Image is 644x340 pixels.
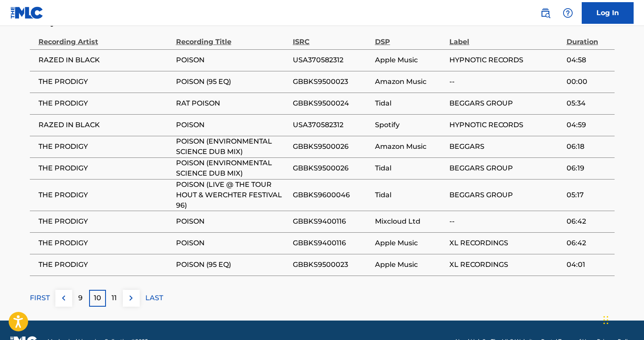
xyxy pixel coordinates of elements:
span: POISON (95 EQ) [176,260,288,270]
p: LAST [145,293,163,303]
span: 06:42 [567,238,610,248]
span: XL RECORDINGS [449,238,562,248]
span: GBBKS9500023 [293,77,371,87]
span: Spotify [375,120,445,130]
span: USA370582312 [293,120,371,130]
span: BEGGARS GROUP [449,98,562,109]
p: 10 [94,293,101,303]
p: 9 [78,293,83,303]
span: 06:42 [567,216,610,227]
span: 04:59 [567,120,610,130]
a: Log In [582,2,634,24]
div: Recording Artist [38,28,172,47]
span: POISON (95 EQ) [176,77,288,87]
span: POISON [176,238,288,248]
span: GBBKS9500024 [293,98,371,109]
span: THE PRODIGY [38,163,172,173]
img: help [563,8,573,18]
span: 04:01 [567,260,610,270]
span: 05:34 [567,98,610,109]
span: THE PRODIGY [38,98,172,109]
span: Apple Music [375,55,445,65]
p: 11 [112,293,117,303]
span: BEGGARS [449,141,562,152]
span: Mixcloud Ltd [375,216,445,227]
span: GBBKS9500023 [293,260,371,270]
span: Amazon Music [375,141,445,152]
span: -- [449,216,562,227]
span: POISON (ENVIRONMENTAL SCIENCE DUB MIX) [176,158,288,179]
span: RAZED IN BLACK [38,120,172,130]
span: THE PRODIGY [38,216,172,227]
span: 06:18 [567,141,610,152]
span: BEGGARS GROUP [449,163,562,173]
span: THE PRODIGY [38,141,172,152]
span: 06:19 [567,163,610,173]
div: Duration [567,28,610,47]
div: Label [449,28,562,47]
span: HYPNOTIC RECORDS [449,55,562,65]
span: 00:00 [567,77,610,87]
div: ISRC [293,28,371,47]
span: GBBKS9600046 [293,190,371,200]
span: 04:58 [567,55,610,65]
iframe: Chat Widget [601,298,644,340]
span: HYPNOTIC RECORDS [449,120,562,130]
img: left [58,293,69,303]
a: Public Search [537,4,554,22]
div: Recording Title [176,28,288,47]
span: THE PRODIGY [38,238,172,248]
span: THE PRODIGY [38,77,172,87]
span: POISON (ENVIRONMENTAL SCIENCE DUB MIX) [176,136,288,157]
span: GBBKS9500026 [293,163,371,173]
div: Help [559,4,577,22]
span: Tidal [375,190,445,200]
span: GBBKS9400116 [293,216,371,227]
span: -- [449,77,562,87]
span: GBBKS9500026 [293,141,371,152]
img: right [126,293,136,303]
span: 05:17 [567,190,610,200]
span: USA370582312 [293,55,371,65]
span: POISON [176,55,288,65]
span: BEGGARS GROUP [449,190,562,200]
span: Apple Music [375,260,445,270]
span: RAT POISON [176,98,288,109]
span: XL RECORDINGS [449,260,562,270]
span: THE PRODIGY [38,260,172,270]
span: POISON (LIVE @ THE TOUR HOUT & WERCHTER FESTIVAL 96) [176,180,288,211]
span: GBBKS9400116 [293,238,371,248]
div: DSP [375,28,445,47]
span: Tidal [375,163,445,173]
span: POISON [176,120,288,130]
span: Apple Music [375,238,445,248]
img: MLC Logo [10,6,44,19]
span: THE PRODIGY [38,190,172,200]
span: POISON [176,216,288,227]
p: FIRST [30,293,50,303]
span: Amazon Music [375,77,445,87]
div: Drag [603,307,609,333]
span: Tidal [375,98,445,109]
img: search [540,8,551,18]
span: RAZED IN BLACK [38,55,172,65]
